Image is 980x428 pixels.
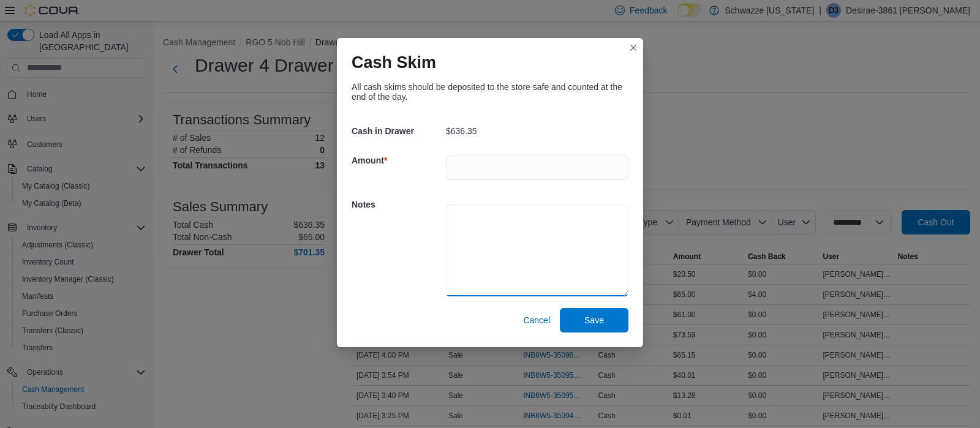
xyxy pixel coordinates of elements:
[446,126,477,136] p: $636.35
[352,148,443,173] h5: Amount
[352,82,628,102] div: All cash skims should be deposited to the store safe and counted at the end of the day.
[626,40,641,55] button: Closes this modal window
[584,314,604,326] span: Save
[560,308,628,332] button: Save
[518,308,555,332] button: Cancel
[352,53,436,72] h1: Cash Skim
[352,119,443,143] h5: Cash in Drawer
[352,192,443,217] h5: Notes
[523,314,550,326] span: Cancel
